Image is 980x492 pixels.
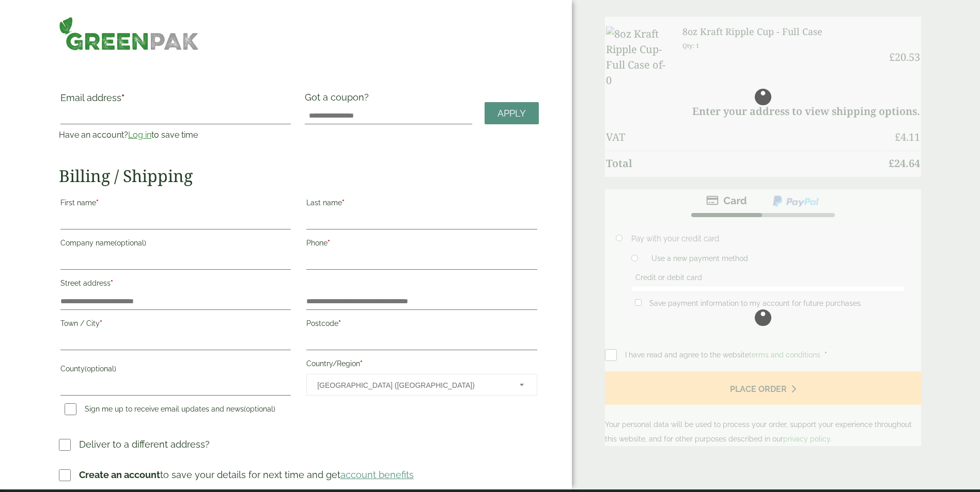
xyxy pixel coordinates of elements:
[338,319,341,327] abbr: required
[100,319,102,327] abbr: required
[115,239,146,247] span: (optional)
[60,276,291,293] label: Street address
[96,199,99,207] abbr: required
[60,93,291,108] label: Email address
[306,356,537,374] label: Country/Region
[111,279,113,287] abbr: required
[317,374,505,396] span: United Kingdom (UK)
[305,92,373,108] label: Got a coupon?
[340,469,414,480] a: account benefits
[59,17,199,51] img: GreenPak Supplies
[60,362,291,379] label: County
[60,195,291,213] label: First name
[59,166,539,186] h2: Billing / Shipping
[342,199,345,207] abbr: required
[79,468,414,482] p: to save your details for next time and get
[306,316,537,334] label: Postcode
[60,316,291,334] label: Town / City
[128,130,151,140] a: Log in
[121,92,125,103] abbr: required
[328,239,330,247] abbr: required
[306,236,537,253] label: Phone
[360,359,363,368] abbr: required
[485,102,539,124] a: Apply
[65,403,76,415] input: Sign me up to receive email updates and news(optional)
[306,195,537,213] label: Last name
[60,236,291,253] label: Company name
[79,469,160,480] strong: Create an account
[85,365,116,373] span: (optional)
[79,437,210,451] p: Deliver to a different address?
[59,129,292,141] p: Have an account? to save time
[306,374,537,396] span: Country/Region
[497,108,526,119] span: Apply
[244,405,275,413] span: (optional)
[60,405,279,416] label: Sign me up to receive email updates and news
